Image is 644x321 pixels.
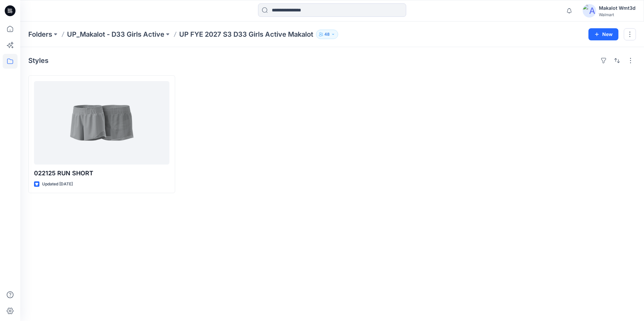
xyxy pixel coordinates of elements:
a: 022125 RUN SHORT [34,81,169,165]
img: avatar [583,4,596,17]
button: 48 [316,30,338,39]
p: Updated [DATE] [42,181,73,188]
p: 022125 RUN SHORT [34,169,169,178]
a: UP_Makalot - D33 Girls Active [67,30,164,39]
a: Folders [28,30,52,39]
h4: Styles [28,57,49,65]
p: UP FYE 2027 S3 D33 Girls Active Makalot [179,30,313,39]
div: Makalot Wmt3d [599,4,636,12]
button: New [588,28,618,40]
div: Walmart [599,12,636,17]
p: 48 [324,31,330,38]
